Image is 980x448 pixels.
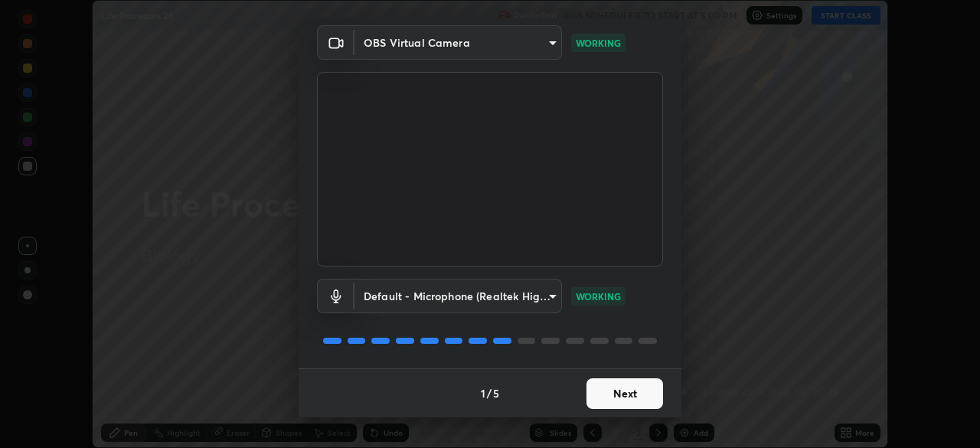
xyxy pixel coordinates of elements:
h4: / [487,385,492,401]
h4: 1 [481,385,485,401]
p: WORKING [576,289,621,303]
button: Next [586,378,663,409]
p: WORKING [576,36,621,50]
div: OBS Virtual Camera [354,25,562,60]
h4: 5 [493,385,499,401]
div: OBS Virtual Camera [354,279,562,313]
